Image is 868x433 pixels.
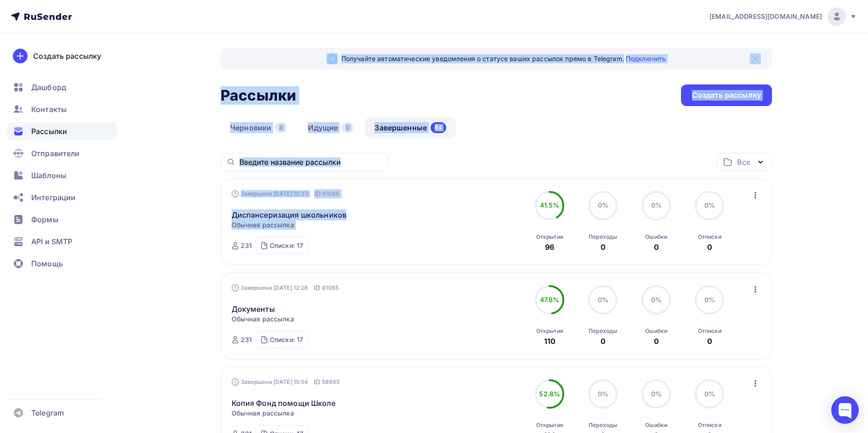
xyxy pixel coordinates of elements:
[232,377,340,387] div: Завершена [DATE] 15:54
[589,327,617,335] div: Переходы
[601,242,606,253] div: 0
[31,214,58,225] span: Формы
[654,336,659,347] div: 0
[544,336,556,347] div: 110
[536,422,563,429] div: Открытия
[704,201,715,209] span: 0%
[31,170,66,181] span: Шаблоны
[221,117,296,138] a: Черновики3
[431,122,446,133] div: 64
[707,242,712,253] div: 0
[31,407,64,418] span: Telegram
[232,315,294,324] span: Обычная рассылка
[698,233,721,241] div: Отписки
[707,336,712,347] div: 0
[298,117,363,138] a: Идущие0
[341,122,353,133] div: 0
[540,201,560,209] span: 41.5%
[31,236,72,247] span: API и SMTP
[365,117,456,138] a: Завершенные64
[7,166,117,185] a: Шаблоны
[241,335,252,344] div: 231
[33,51,101,62] div: Создать рассылку
[239,157,383,167] input: Введите название рассылки
[645,422,667,429] div: Ошибки
[651,390,662,398] span: 0%
[598,201,608,209] span: 0%
[270,335,303,344] div: Списки: 17
[232,283,339,292] div: Завершена [DATE] 12:28
[221,86,296,105] h2: Рассылки
[232,398,335,409] a: Копия Фонд помощи Школе
[601,336,606,347] div: 0
[270,241,303,250] div: Списки: 17
[314,189,321,198] span: ID
[232,189,340,198] div: Завершена [DATE] 15:33
[31,126,67,137] span: Рассылки
[709,7,857,26] a: [EMAIL_ADDRESS][DOMAIN_NAME]
[7,100,117,118] a: Контакты
[31,82,66,93] span: Дашборд
[341,54,666,63] span: Получайте автоматические уведомления о статусе ваших рассылок прямо в Telegram.
[7,210,117,229] a: Формы
[232,409,294,418] span: Обычная рассылка
[704,296,715,304] span: 0%
[645,233,667,241] div: Ошибки
[539,390,560,398] span: 52.8%
[540,296,560,304] span: 47.6%
[536,327,563,335] div: Открытия
[698,422,721,429] div: Отписки
[7,78,117,96] a: Дашборд
[322,377,340,387] span: 58865
[536,233,563,241] div: Открытия
[709,12,822,21] span: [EMAIL_ADDRESS][DOMAIN_NAME]
[7,144,117,163] a: Отправители
[692,90,761,101] div: Создать рассылку
[651,201,662,209] span: 0%
[645,327,667,335] div: Ошибки
[545,242,554,253] div: 96
[716,153,772,171] button: Все
[598,296,608,304] span: 0%
[31,148,80,159] span: Отправители
[737,157,750,168] div: Все
[232,304,275,315] a: Документы
[704,390,715,398] span: 0%
[654,242,659,253] div: 0
[589,233,617,241] div: Переходы
[651,296,662,304] span: 0%
[314,377,320,387] span: ID
[698,327,721,335] div: Отписки
[589,422,617,429] div: Переходы
[598,390,608,398] span: 0%
[31,104,67,115] span: Контакты
[322,283,339,292] span: 61065
[31,258,63,269] span: Помощь
[7,122,117,141] a: Рассылки
[241,241,252,250] div: 231
[232,220,294,230] span: Обычная рассылка
[323,189,340,198] span: 61086
[275,122,287,133] div: 3
[31,192,75,203] span: Интеграции
[626,55,666,62] a: Подключить
[232,209,347,220] a: Диспансеризация школьников
[314,283,320,292] span: ID
[327,53,338,64] img: Telegram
